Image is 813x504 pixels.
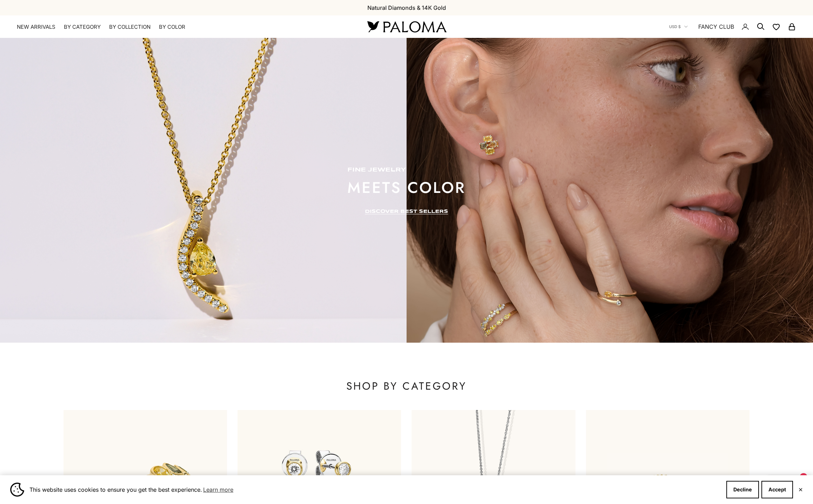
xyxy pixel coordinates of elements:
summary: By Color [159,23,185,31]
summary: By Collection [109,23,151,31]
p: fine jewelry [347,167,466,174]
a: Learn more [202,484,234,495]
p: SHOP BY CATEGORY [64,379,750,393]
nav: Secondary navigation [669,15,796,38]
a: NEW ARRIVALS [17,23,55,31]
a: FANCY CLUB [698,22,734,31]
nav: Primary navigation [17,23,351,31]
p: meets color [347,181,466,195]
a: DISCOVER BEST SELLERS [365,209,448,214]
button: Close [798,488,803,492]
span: USD $ [669,23,681,30]
button: USD $ [669,23,688,30]
button: Decline [726,481,759,498]
summary: By Category [64,23,101,31]
span: This website uses cookies to ensure you get the best experience. [29,484,721,495]
img: Cookie banner [10,483,24,497]
button: Accept [761,481,793,498]
p: Natural Diamonds & 14K Gold [367,3,446,12]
